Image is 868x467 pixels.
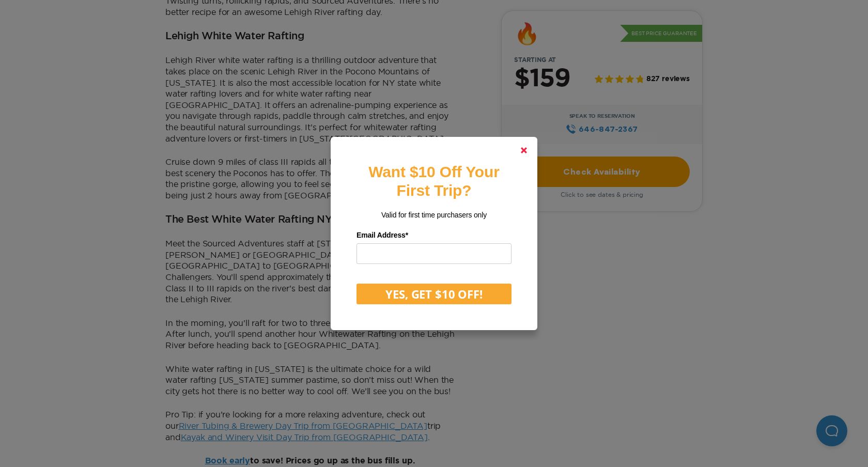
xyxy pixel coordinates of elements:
a: Close [512,138,536,163]
button: YES, GET $10 OFF! [357,284,512,304]
span: Valid for first time purchasers only [381,211,487,219]
span: Required [406,231,408,239]
label: Email Address [357,227,512,243]
strong: Want $10 Off Your First Trip? [368,163,499,199]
